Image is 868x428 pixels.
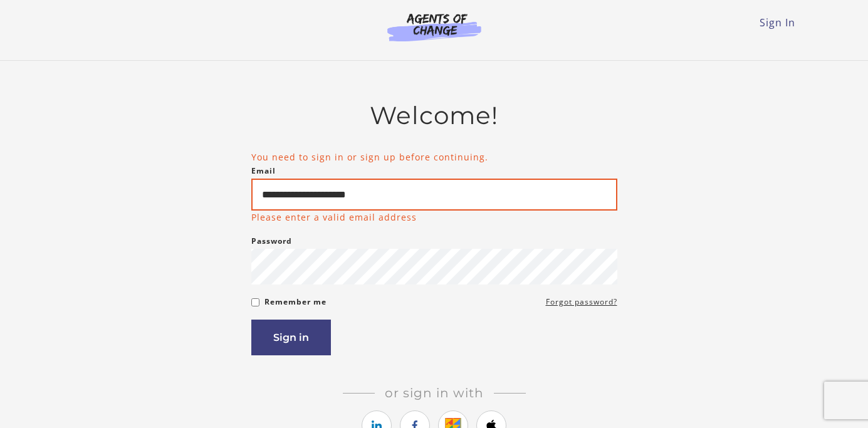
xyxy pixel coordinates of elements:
h2: Welcome! [251,101,617,130]
a: Sign In [760,16,795,29]
p: Please enter a valid email address [251,211,417,224]
li: You need to sign in or sign up before continuing. [251,150,617,164]
a: Forgot password? [546,295,617,310]
img: Agents of Change Logo [374,13,494,41]
label: Email [251,164,276,179]
label: Remember me [264,295,327,310]
span: Or sign in with [375,385,494,400]
button: Sign in [251,320,331,355]
label: Password [251,234,292,249]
